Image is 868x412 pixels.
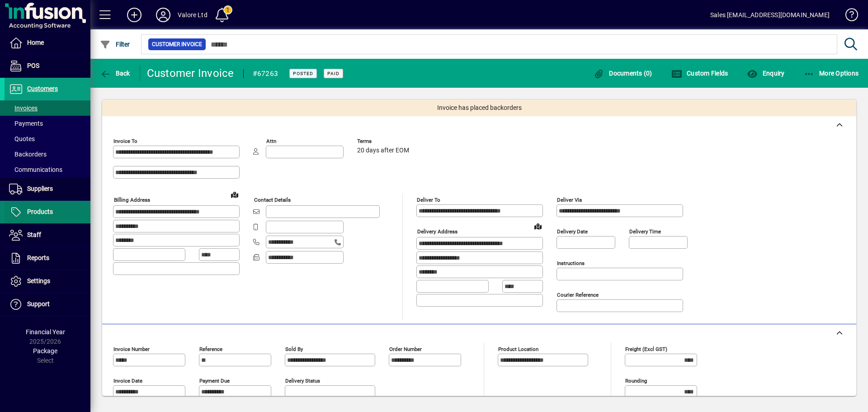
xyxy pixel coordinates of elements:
[27,208,53,215] span: Products
[591,65,655,81] button: Documents (0)
[266,138,276,144] mat-label: Attn
[149,7,178,23] button: Profile
[152,40,202,49] span: Customer Invoice
[839,2,857,31] a: Knowledge Base
[33,347,57,355] span: Package
[9,135,35,142] span: Quotes
[625,346,667,352] mat-label: Freight (excl GST)
[27,231,41,238] span: Staff
[5,162,90,177] a: Communications
[557,260,585,266] mat-label: Instructions
[100,41,130,48] span: Filter
[98,36,132,52] button: Filter
[5,32,90,54] a: Home
[531,219,545,233] a: View on map
[747,70,784,77] span: Enquiry
[27,85,58,92] span: Customers
[253,66,278,81] div: #67263
[147,66,234,81] div: Customer Invoice
[498,346,538,352] mat-label: Product location
[557,292,599,298] mat-label: Courier Reference
[327,71,340,76] span: Paid
[5,100,90,116] a: Invoices
[26,328,65,336] span: Financial Year
[27,300,50,308] span: Support
[669,65,731,81] button: Custom Fields
[357,147,409,154] span: 20 days after EOM
[113,138,137,144] mat-label: Invoice To
[594,70,652,77] span: Documents (0)
[389,346,422,352] mat-label: Order number
[178,8,208,22] div: Valore Ltd
[5,247,90,270] a: Reports
[9,120,43,127] span: Payments
[27,62,39,69] span: POS
[9,104,38,112] span: Invoices
[5,178,90,200] a: Suppliers
[5,55,90,77] a: POS
[745,65,787,81] button: Enquiry
[357,138,411,144] span: Terms
[98,65,132,81] button: Back
[5,147,90,162] a: Backorders
[5,201,90,223] a: Products
[227,187,242,202] a: View on map
[802,65,861,81] button: More Options
[671,70,728,77] span: Custom Fields
[9,151,47,158] span: Backorders
[417,197,440,203] mat-label: Deliver To
[710,8,830,22] div: Sales [EMAIL_ADDRESS][DOMAIN_NAME]
[5,224,90,246] a: Staff
[27,39,44,46] span: Home
[113,378,142,384] mat-label: Invoice date
[557,228,588,235] mat-label: Delivery date
[285,378,320,384] mat-label: Delivery status
[5,270,90,293] a: Settings
[5,131,90,147] a: Quotes
[804,70,859,77] span: More Options
[625,378,647,384] mat-label: Rounding
[5,293,90,316] a: Support
[293,71,313,76] span: Posted
[285,346,303,352] mat-label: Sold by
[437,103,522,113] span: Invoice has placed backorders
[629,228,661,235] mat-label: Delivery time
[5,116,90,131] a: Payments
[199,378,230,384] mat-label: Payment due
[113,346,150,352] mat-label: Invoice number
[557,197,582,203] mat-label: Deliver via
[9,166,62,173] span: Communications
[27,254,49,261] span: Reports
[120,7,149,23] button: Add
[100,70,130,77] span: Back
[199,346,222,352] mat-label: Reference
[27,185,53,192] span: Suppliers
[27,277,50,284] span: Settings
[90,65,140,81] app-page-header-button: Back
